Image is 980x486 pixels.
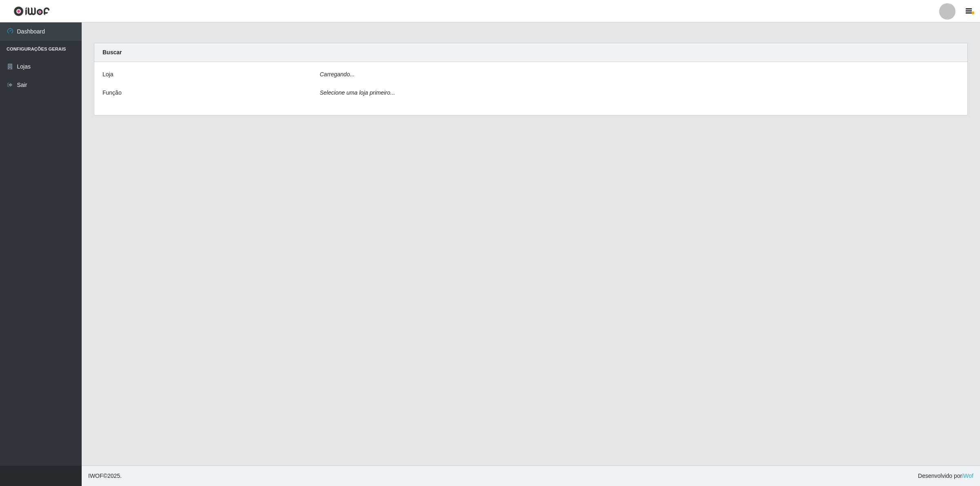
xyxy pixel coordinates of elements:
[320,71,355,78] i: Carregando...
[918,472,973,480] span: Desenvolvido por
[102,70,113,79] label: Loja
[962,473,973,479] a: iWof
[88,472,122,480] span: © 2025 .
[320,89,395,96] i: Selecione uma loja primeiro...
[102,89,122,97] label: Função
[88,473,103,479] span: IWOF
[102,49,122,55] strong: Buscar
[13,6,50,16] img: CoreUI Logo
